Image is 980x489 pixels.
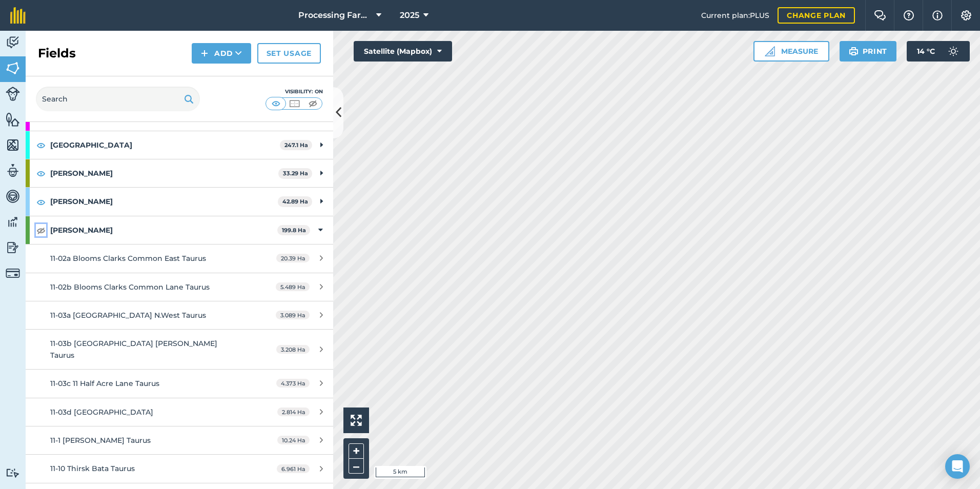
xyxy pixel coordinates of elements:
div: [GEOGRAPHIC_DATA]247.1 Ha [26,131,333,159]
img: svg+xml;base64,PD94bWwgdmVyc2lvbj0iMS4wIiBlbmNvZGluZz0idXRmLTgiPz4KPCEtLSBHZW5lcmF0b3I6IEFkb2JlIE... [6,214,20,230]
img: svg+xml;base64,PD94bWwgdmVyc2lvbj0iMS4wIiBlbmNvZGluZz0idXRmLTgiPz4KPCEtLSBHZW5lcmF0b3I6IEFkb2JlIE... [943,41,964,62]
span: 11-03b [GEOGRAPHIC_DATA] [PERSON_NAME] Taurus [50,339,217,359]
img: svg+xml;base64,PHN2ZyB4bWxucz0iaHR0cDovL3d3dy53My5vcmcvMjAwMC9zdmciIHdpZHRoPSI1NiIgaGVpZ2h0PSI2MC... [6,137,20,153]
button: Measure [753,41,829,62]
strong: [PERSON_NAME] [50,159,278,187]
img: svg+xml;base64,PHN2ZyB4bWxucz0iaHR0cDovL3d3dy53My5vcmcvMjAwMC9zdmciIHdpZHRoPSIxOCIgaGVpZ2h0PSIyNC... [36,167,46,179]
img: svg+xml;base64,PD94bWwgdmVyc2lvbj0iMS4wIiBlbmNvZGluZz0idXRmLTgiPz4KPCEtLSBHZW5lcmF0b3I6IEFkb2JlIE... [6,87,20,101]
span: 2.814 Ha [277,407,310,416]
span: 2025 [400,9,419,22]
img: svg+xml;base64,PD94bWwgdmVyc2lvbj0iMS4wIiBlbmNvZGluZz0idXRmLTgiPz4KPCEtLSBHZW5lcmF0b3I6IEFkb2JlIE... [6,35,20,50]
strong: [PERSON_NAME] [50,188,278,215]
img: svg+xml;base64,PHN2ZyB4bWxucz0iaHR0cDovL3d3dy53My5vcmcvMjAwMC9zdmciIHdpZHRoPSIxOSIgaGVpZ2h0PSIyNC... [184,93,194,105]
img: svg+xml;base64,PHN2ZyB4bWxucz0iaHR0cDovL3d3dy53My5vcmcvMjAwMC9zdmciIHdpZHRoPSIxOSIgaGVpZ2h0PSIyNC... [849,45,859,57]
img: svg+xml;base64,PD94bWwgdmVyc2lvbj0iMS4wIiBlbmNvZGluZz0idXRmLTgiPz4KPCEtLSBHZW5lcmF0b3I6IEFkb2JlIE... [6,468,20,478]
img: Four arrows, one pointing top left, one top right, one bottom right and the last bottom left [351,415,362,426]
div: Open Intercom Messenger [945,454,970,479]
img: svg+xml;base64,PHN2ZyB4bWxucz0iaHR0cDovL3d3dy53My5vcmcvMjAwMC9zdmciIHdpZHRoPSI1NiIgaGVpZ2h0PSI2MC... [6,60,20,76]
img: svg+xml;base64,PHN2ZyB4bWxucz0iaHR0cDovL3d3dy53My5vcmcvMjAwMC9zdmciIHdpZHRoPSI1MCIgaGVpZ2h0PSI0MC... [307,98,319,109]
img: svg+xml;base64,PHN2ZyB4bWxucz0iaHR0cDovL3d3dy53My5vcmcvMjAwMC9zdmciIHdpZHRoPSIxOCIgaGVpZ2h0PSIyNC... [36,224,46,236]
a: 11-03b [GEOGRAPHIC_DATA] [PERSON_NAME] Taurus3.208 Ha [26,330,333,369]
strong: 247.1 Ha [284,141,308,149]
img: svg+xml;base64,PD94bWwgdmVyc2lvbj0iMS4wIiBlbmNvZGluZz0idXRmLTgiPz4KPCEtLSBHZW5lcmF0b3I6IEFkb2JlIE... [6,266,20,280]
strong: [PERSON_NAME] [50,216,277,244]
span: 14 ° C [917,41,935,62]
div: Visibility: On [266,88,323,96]
img: svg+xml;base64,PHN2ZyB4bWxucz0iaHR0cDovL3d3dy53My5vcmcvMjAwMC9zdmciIHdpZHRoPSIxNCIgaGVpZ2h0PSIyNC... [201,47,208,59]
img: svg+xml;base64,PHN2ZyB4bWxucz0iaHR0cDovL3d3dy53My5vcmcvMjAwMC9zdmciIHdpZHRoPSIxOCIgaGVpZ2h0PSIyNC... [36,139,46,151]
a: 11-10 Thirsk Bata Taurus6.961 Ha [26,455,333,482]
div: [PERSON_NAME]42.89 Ha [26,188,333,215]
h2: Fields [38,45,76,62]
strong: [GEOGRAPHIC_DATA] [50,131,280,159]
span: 11-02a Blooms Clarks Common East Taurus [50,254,206,263]
a: 11-03d [GEOGRAPHIC_DATA]2.814 Ha [26,398,333,426]
a: 11-03c 11 Half Acre Lane Taurus4.373 Ha [26,370,333,397]
span: 6.961 Ha [277,464,310,473]
div: [PERSON_NAME]199.8 Ha [26,216,333,244]
span: 11-02b Blooms Clarks Common Lane Taurus [50,282,210,292]
button: + [349,443,364,459]
a: Change plan [778,7,855,24]
img: svg+xml;base64,PHN2ZyB4bWxucz0iaHR0cDovL3d3dy53My5vcmcvMjAwMC9zdmciIHdpZHRoPSI1MCIgaGVpZ2h0PSI0MC... [288,98,301,109]
img: svg+xml;base64,PHN2ZyB4bWxucz0iaHR0cDovL3d3dy53My5vcmcvMjAwMC9zdmciIHdpZHRoPSI1MCIgaGVpZ2h0PSI0MC... [270,98,282,109]
img: svg+xml;base64,PD94bWwgdmVyc2lvbj0iMS4wIiBlbmNvZGluZz0idXRmLTgiPz4KPCEtLSBHZW5lcmF0b3I6IEFkb2JlIE... [6,240,20,255]
img: Ruler icon [765,46,775,56]
span: Processing Farms [298,9,372,22]
span: 11-03a [GEOGRAPHIC_DATA] N.West Taurus [50,311,206,320]
img: svg+xml;base64,PD94bWwgdmVyc2lvbj0iMS4wIiBlbmNvZGluZz0idXRmLTgiPz4KPCEtLSBHZW5lcmF0b3I6IEFkb2JlIE... [6,189,20,204]
span: 20.39 Ha [276,254,310,262]
a: 11-1 [PERSON_NAME] Taurus10.24 Ha [26,426,333,454]
span: 11-1 [PERSON_NAME] Taurus [50,436,151,445]
strong: 199.8 Ha [282,227,306,234]
img: A question mark icon [903,10,915,21]
strong: 42.89 Ha [282,198,308,205]
span: 11-03c 11 Half Acre Lane Taurus [50,379,159,388]
strong: 33.29 Ha [283,170,308,177]
button: – [349,459,364,474]
span: Current plan : PLUS [701,10,769,21]
span: 3.208 Ha [276,345,310,354]
span: 10.24 Ha [277,436,310,444]
span: 4.373 Ha [276,379,310,388]
a: 11-02b Blooms Clarks Common Lane Taurus5.489 Ha [26,273,333,301]
button: Print [840,41,897,62]
span: 11-10 Thirsk Bata Taurus [50,464,135,473]
a: Set usage [257,43,321,64]
img: svg+xml;base64,PHN2ZyB4bWxucz0iaHR0cDovL3d3dy53My5vcmcvMjAwMC9zdmciIHdpZHRoPSIxOCIgaGVpZ2h0PSIyNC... [36,196,46,208]
div: [PERSON_NAME]33.29 Ha [26,159,333,187]
img: fieldmargin Logo [10,7,26,24]
a: 11-02a Blooms Clarks Common East Taurus20.39 Ha [26,244,333,272]
img: svg+xml;base64,PD94bWwgdmVyc2lvbj0iMS4wIiBlbmNvZGluZz0idXRmLTgiPz4KPCEtLSBHZW5lcmF0b3I6IEFkb2JlIE... [6,163,20,178]
span: 11-03d [GEOGRAPHIC_DATA] [50,407,153,417]
img: svg+xml;base64,PHN2ZyB4bWxucz0iaHR0cDovL3d3dy53My5vcmcvMjAwMC9zdmciIHdpZHRoPSI1NiIgaGVpZ2h0PSI2MC... [6,112,20,127]
input: Search [36,87,200,111]
img: Two speech bubbles overlapping with the left bubble in the forefront [874,10,886,21]
span: 5.489 Ha [276,282,310,291]
img: svg+xml;base64,PHN2ZyB4bWxucz0iaHR0cDovL3d3dy53My5vcmcvMjAwMC9zdmciIHdpZHRoPSIxNyIgaGVpZ2h0PSIxNy... [932,9,943,22]
span: 3.089 Ha [276,311,310,319]
img: A cog icon [960,10,972,21]
button: Add [192,43,251,64]
a: 11-03a [GEOGRAPHIC_DATA] N.West Taurus3.089 Ha [26,301,333,329]
button: Satellite (Mapbox) [354,41,452,62]
button: 14 °C [907,41,970,62]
